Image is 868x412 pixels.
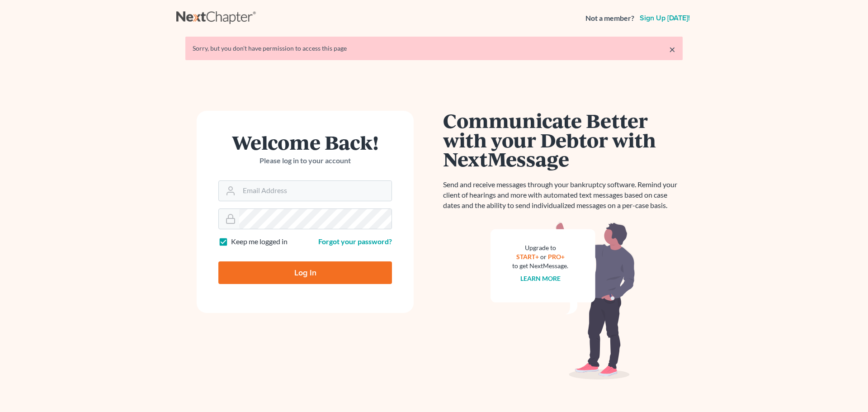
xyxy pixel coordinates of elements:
a: Forgot your password? [318,237,392,246]
p: Send and receive messages through your bankruptcy software. Remind your client of hearings and mo... [443,180,683,211]
h1: Welcome Back! [218,133,392,152]
a: Sign up [DATE]! [638,14,692,22]
div: Sorry, but you don't have permission to access this page [193,44,675,53]
a: × [669,44,675,55]
input: Log In [218,261,392,284]
p: Please log in to your account [218,156,392,166]
label: Keep me logged in [231,237,288,247]
strong: Not a member? [585,13,634,24]
h1: Communicate Better with your Debtor with NextMessage [443,111,683,169]
span: or [540,253,547,260]
input: Email Address [239,181,392,201]
a: START+ [516,253,539,260]
img: nextmessage_bg-59042aed3d76b12b5cd301f8e5b87938c9018125f34e5fa2b7a6b67550977c72.svg [491,222,635,380]
a: Learn more [520,275,561,282]
a: PRO+ [548,253,565,260]
div: Upgrade to [512,243,568,252]
div: to get NextMessage. [512,261,568,270]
